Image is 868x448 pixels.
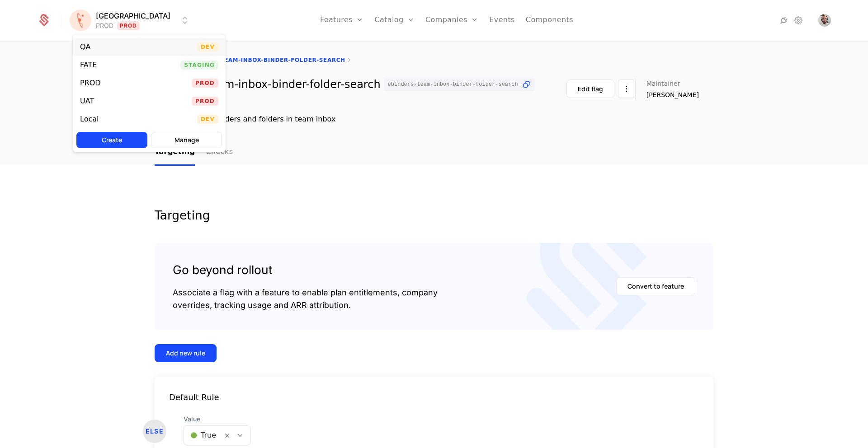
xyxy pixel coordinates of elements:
[151,132,222,148] button: Manage
[192,79,218,88] span: Prod
[197,115,218,124] span: Dev
[72,34,226,152] div: Select environment
[80,61,97,69] div: FATE
[80,98,94,105] div: UAT
[180,61,218,70] span: Staging
[80,116,99,123] div: Local
[76,132,147,148] button: Create
[197,42,218,51] span: Dev
[192,97,218,106] span: Prod
[80,43,91,51] div: QA
[80,79,101,87] div: PROD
